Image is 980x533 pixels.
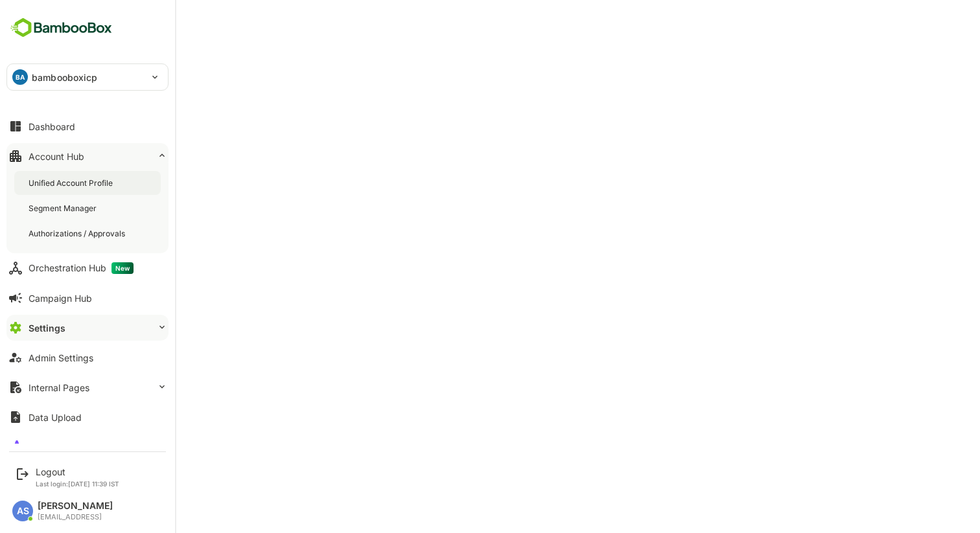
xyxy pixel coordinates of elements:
span: New [111,262,134,274]
div: Dashboard [29,121,75,132]
div: AS [12,501,33,521]
div: Segment Manager [29,203,99,214]
div: Logout [36,466,119,477]
button: Account Hub [6,143,169,169]
button: Internal Pages [6,374,169,400]
div: BAbambooboxicp [7,64,168,90]
button: Data Upload [6,404,169,430]
div: BA [12,69,28,85]
img: BambooboxFullLogoMark.5f36c76dfaba33ec1ec1367b70bb1252.svg [6,16,116,40]
div: Lumo [34,442,57,453]
p: bambooboxicp [32,71,98,84]
button: Orchestration HubNew [6,255,169,281]
div: Unified Account Profile [29,177,115,188]
button: Lumo [6,434,169,460]
div: Authorizations / Approvals [29,228,128,239]
div: Orchestration Hub [29,262,134,274]
div: Settings [29,323,65,334]
div: [EMAIL_ADDRESS] [38,513,113,521]
div: Data Upload [29,412,82,423]
p: Last login: [DATE] 11:39 IST [36,480,119,488]
button: Dashboard [6,113,169,139]
button: Admin Settings [6,345,169,370]
button: Campaign Hub [6,285,169,311]
div: Internal Pages [29,382,89,393]
div: Account Hub [29,151,84,162]
div: [PERSON_NAME] [38,501,113,512]
button: Settings [6,315,169,341]
div: Admin Settings [29,352,93,363]
div: Campaign Hub [29,293,92,304]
